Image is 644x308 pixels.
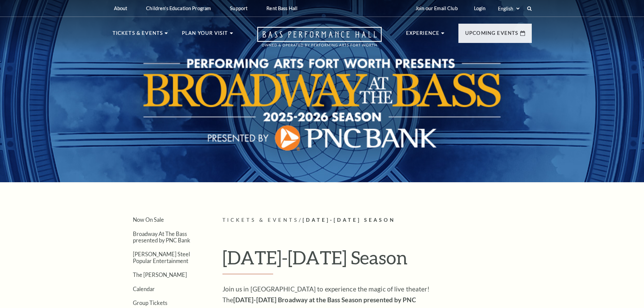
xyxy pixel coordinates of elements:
p: Children's Education Program [146,5,211,11]
a: The [PERSON_NAME] [133,271,187,278]
p: / [222,216,532,224]
p: Rent Bass Hall [266,5,297,11]
a: Group Tickets [133,300,167,306]
p: Tickets & Events [113,29,163,41]
h1: [DATE]-[DATE] Season [222,246,532,274]
select: Select: [497,5,521,12]
p: Plan Your Visit [182,29,228,41]
p: Experience [406,29,440,41]
span: Tickets & Events [222,217,299,223]
a: Calendar [133,286,155,292]
p: Support [230,5,247,11]
span: [DATE]-[DATE] Season [303,217,396,223]
p: Upcoming Events [465,29,519,41]
a: Now On Sale [133,216,164,223]
a: Broadway At The Bass presented by PNC Bank [133,231,190,243]
a: [PERSON_NAME] Steel Popular Entertainment [133,251,190,264]
p: About [114,5,127,11]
